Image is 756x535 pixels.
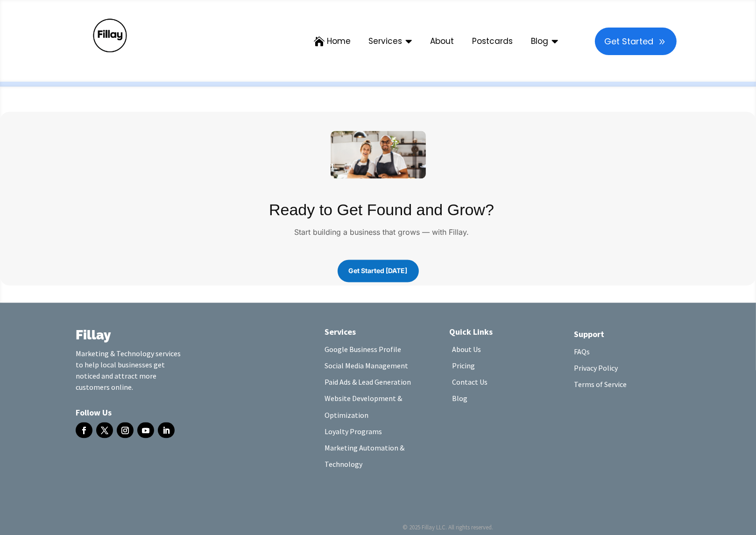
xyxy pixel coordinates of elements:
[146,28,680,55] nav: DiviMenu
[309,31,355,51] a:  Icon FontHome
[452,361,475,375] a: Pricing
[472,37,513,45] span: Postcards
[117,422,134,438] a: Follow on Discover our visual stories on Instagram and stay inspired.
[574,329,604,340] span: Support
[327,37,351,45] span: Home
[452,345,481,359] a: About Us
[96,422,113,438] a: Follow on Follow us on Twitter for real-time news and tips.
[331,131,426,179] img: Copy of Doctor Slider (100 x 100 px) (2)
[369,37,403,45] span: Services
[7,226,756,239] p: Start building a business that grows — with Fillay.
[526,31,563,51] a:  Icon FontBlog
[137,422,154,438] a: Follow on Youtube
[325,427,382,441] a: Loyalty Programs
[325,327,356,338] span: Services
[531,37,548,45] span: Blog
[325,443,404,474] a: Marketing Automation & Technology
[430,37,454,45] span: About
[403,523,523,533] p: © 2025 Fillay LLC. All rights reserved.
[76,422,92,438] a: Follow on Join our Facebook community for the latest updates and insights.
[574,364,618,378] a: Privacy Policy
[574,347,590,361] a: FAQs
[425,33,459,50] a: About
[364,31,417,51] a:  Icon FontServices
[403,36,412,47] span:  Icon Font
[449,327,493,338] span: Quick Links
[76,349,181,392] span: Marketing & Technology services to help local businesses get noticed and attract more customers o...
[548,36,558,47] span:  Icon Font
[467,33,517,50] a: Postcards
[325,361,408,375] a: Social Media Management
[452,394,467,408] a: Blog
[574,380,627,394] a: Terms of Service
[604,37,653,46] span: Get Started
[338,260,419,282] a: Get Started [DATE]
[76,408,112,418] span: Follow Us
[158,422,175,438] a: Follow on LinkedIn
[314,36,327,47] span:  Icon Font
[269,201,494,219] span: Ready to Get Found and Grow?
[325,378,411,392] a: Paid Ads & Lead Generation
[325,345,401,359] a: Google Business Profile
[325,394,402,424] a: Website Development & Optimization
[653,36,667,47] span: 9 Icon Font
[452,378,488,392] a: Contact Us
[595,28,677,55] a: 9 Icon FontGet Started
[76,326,182,345] p: Fillay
